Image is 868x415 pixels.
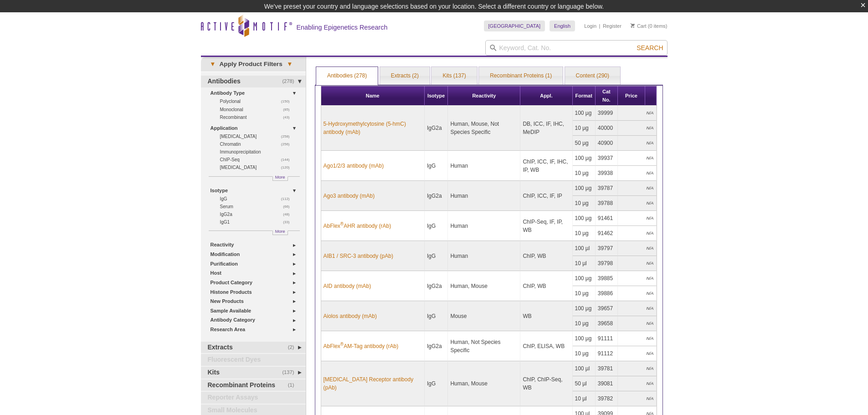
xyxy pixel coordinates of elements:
td: N/A [618,286,657,301]
th: Appl. [520,86,572,106]
td: ChIP, ICC, IF, IP [520,181,572,211]
td: 91112 [596,346,618,361]
td: Human [448,181,520,211]
a: English [550,20,575,31]
a: Antibodies (278) [316,67,378,85]
a: Host [211,268,300,278]
a: Histone Products [211,287,300,297]
td: N/A [618,151,657,166]
a: AbFlex®AM-Tag antibody (rAb) [324,342,399,350]
a: New Products [211,297,300,306]
sup: ® [340,221,344,226]
a: Sample Available [211,306,300,316]
td: 91111 [596,331,618,346]
a: Product Category [211,278,300,287]
td: 10 µl [573,391,596,406]
a: AID antibody (mAb) [324,282,371,290]
td: IgG [425,241,448,271]
a: Reporter Assays [201,392,306,404]
td: 39937 [596,151,618,166]
a: Login [584,23,596,29]
td: N/A [618,301,657,316]
span: Search [637,44,663,51]
td: 39787 [596,181,618,196]
a: (258)[MEDICAL_DATA] [220,133,295,140]
span: (66) [283,203,294,210]
a: Fluorescent Dyes [201,354,306,366]
td: IgG [425,301,448,331]
a: Antibody Type [211,88,300,98]
a: Aiolos antibody (mAb) [324,312,377,320]
a: Ago1/2/3 antibody (mAb) [324,162,384,170]
td: 39797 [596,241,618,256]
span: (43) [283,113,294,121]
a: (66)Serum [220,203,295,210]
a: Purification [211,259,300,269]
td: 39657 [596,301,618,316]
td: N/A [618,121,657,136]
button: Search [634,44,666,52]
td: 39798 [596,256,618,271]
a: (1)Recombinant Proteins [201,379,306,391]
td: 39788 [596,196,618,211]
a: Extracts (2) [380,67,430,85]
td: N/A [618,106,657,121]
a: Isotype [211,186,300,195]
input: Keyword, Cat. No. [485,40,668,56]
td: ChIP-Seq, IF, IP, WB [520,211,572,241]
td: 10 µg [573,121,596,136]
a: (33)IgG1 [220,218,295,226]
span: (144) [281,156,295,164]
td: 100 µg [573,331,596,346]
td: N/A [618,271,657,286]
td: 39938 [596,166,618,181]
a: (137)Kits [201,367,306,379]
td: WB [520,301,572,331]
a: AIB1 / SRC-3 antibody (pAb) [324,252,393,260]
span: (120) [281,164,295,171]
td: N/A [618,136,657,151]
td: 39886 [596,286,618,301]
td: DB, ICC, IF, IHC, MeDIP [520,106,572,151]
span: (33) [283,218,294,226]
td: ChIP, ICC, IF, IHC, IP, WB [520,151,572,181]
td: N/A [618,256,657,271]
td: 39885 [596,271,618,286]
td: ChIP, WB [520,241,572,271]
td: IgG2a [425,271,448,301]
td: Human, Not Species Specific [448,331,520,361]
td: Human, Mouse, Not Species Specific [448,106,520,151]
td: Human, Mouse [448,361,520,406]
a: (48)IgG2a [220,210,295,218]
span: More [275,227,285,235]
td: 100 µg [573,181,596,196]
a: (144)ChIP-Seq [220,156,295,164]
td: 100 µg [573,301,596,316]
a: Antibody Category [211,315,300,325]
td: N/A [618,211,657,226]
a: More [272,176,288,181]
a: (2)Extracts [201,342,306,354]
th: Isotype [425,86,448,106]
th: Reactivity [448,86,520,106]
a: (120)[MEDICAL_DATA] [220,164,295,171]
a: 5-Hydroxymethylcytosine (5-hmC) antibody (mAb) [324,120,422,136]
td: 40000 [596,121,618,136]
td: N/A [618,196,657,211]
td: 10 µg [573,286,596,301]
span: ▾ [282,60,297,68]
td: Human [448,211,520,241]
td: 10 µg [573,196,596,211]
td: N/A [618,316,657,331]
a: Cart [631,23,647,29]
span: (1) [288,379,299,391]
td: 10 µg [573,226,596,241]
a: (85)Monoclonal [220,106,295,113]
sup: ® [340,342,344,347]
td: 10 µl [573,256,596,271]
td: IgG2a [425,331,448,361]
td: 91462 [596,226,618,241]
span: (278) [282,76,299,87]
td: IgG [425,211,448,241]
span: More [275,173,285,181]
